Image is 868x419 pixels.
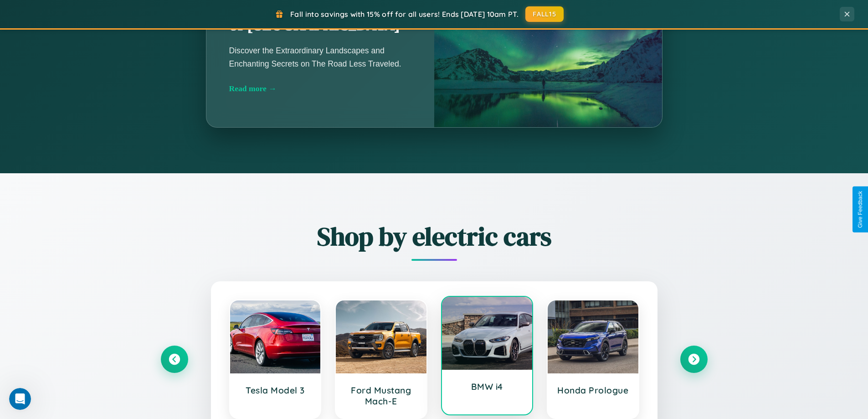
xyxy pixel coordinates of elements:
div: Give Feedback [857,191,863,228]
button: FALL15 [525,6,564,22]
p: Discover the Extraordinary Landscapes and Enchanting Secrets on The Road Less Traveled. [229,44,411,70]
div: Read more → [229,84,411,93]
h3: BMW i4 [451,381,524,392]
h2: Shop by electric cars [161,219,708,254]
h3: Honda Prologue [557,385,629,396]
iframe: Intercom live chat [9,388,31,410]
h3: Ford Mustang Mach-E [345,385,417,407]
span: Fall into savings with 15% off for all users! Ends [DATE] 10am PT. [290,10,519,19]
h3: Tesla Model 3 [239,385,312,396]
